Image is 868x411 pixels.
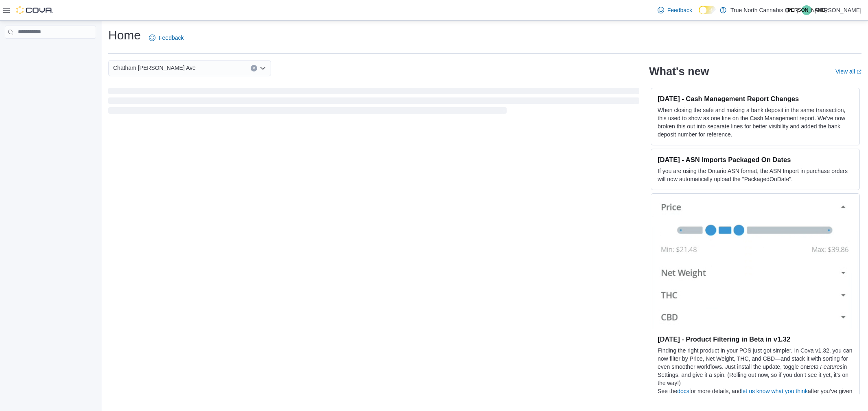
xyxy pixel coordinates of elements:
[113,63,196,73] span: Chatham [PERSON_NAME] Ave
[649,65,709,78] h2: What's new
[658,106,853,138] p: When closing the safe and making a bank deposit in the same transaction, this used to show as one...
[658,335,853,343] h3: [DATE] - Product Filtering in Beta in v1.32
[699,6,716,14] input: Dark Mode
[108,89,639,115] span: Loading
[741,388,807,394] a: let us know what you think
[654,2,695,18] a: Feedback
[730,5,794,15] p: True North Cannabis Co.
[667,6,692,14] span: Feedback
[658,346,853,387] p: Finding the right product in your POS just got simpler. In Cova v1.32, you can now filter by Pric...
[658,156,853,164] h3: [DATE] - ASN Imports Packaged On Dates
[658,387,853,403] p: See the for more details, and after you’ve given it a try.
[658,167,853,183] p: If you are using the Ontario ASN format, the ASN Import in purchase orders will now automatically...
[807,363,843,370] em: Beta Features
[16,6,53,14] img: Cova
[787,5,827,15] span: [PERSON_NAME]
[260,65,266,71] button: Open list of options
[815,5,861,15] p: [PERSON_NAME]
[699,14,699,15] span: Dark Mode
[251,65,257,71] button: Clear input
[658,95,853,103] h3: [DATE] - Cash Management Report Changes
[159,34,184,42] span: Feedback
[677,388,689,394] a: docs
[108,27,141,43] h1: Home
[835,68,861,75] a: View allExternal link
[857,69,861,74] svg: External link
[146,30,187,46] a: Feedback
[802,5,811,15] div: Jeff Allen
[5,40,96,60] nav: Complex example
